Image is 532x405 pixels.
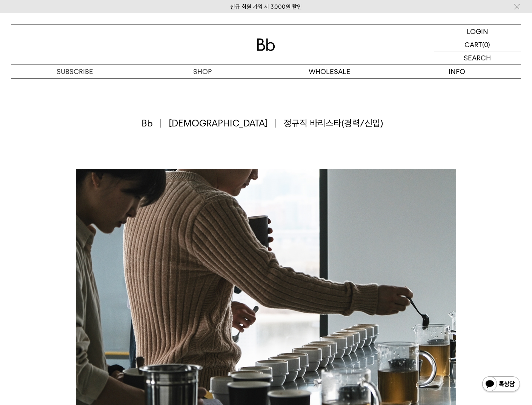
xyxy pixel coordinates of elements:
[141,117,161,130] span: Bb
[266,65,394,78] p: WHOLESALE
[257,38,275,51] img: 로고
[230,3,302,10] a: 신규 회원 가입 시 3,000원 할인
[11,65,139,78] a: SUBSCRIBE
[464,38,482,51] p: CART
[481,376,521,394] img: 카카오톡 채널 1:1 채팅 버튼
[464,51,491,65] p: SEARCH
[394,65,521,78] p: INFO
[482,38,490,51] p: (0)
[434,38,521,51] a: CART (0)
[467,25,488,38] p: LOGIN
[169,117,276,130] span: [DEMOGRAPHIC_DATA]
[284,117,383,130] span: 정규직 바리스타(경력/신입)
[434,25,521,38] a: LOGIN
[139,65,266,78] a: SHOP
